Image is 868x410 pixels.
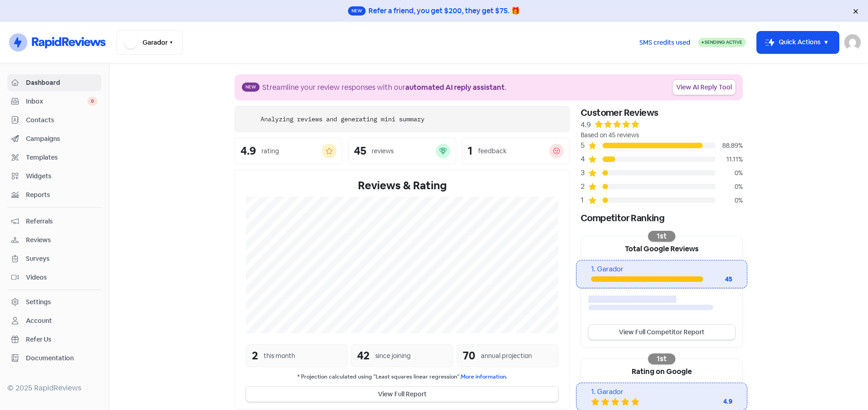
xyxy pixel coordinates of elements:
div: 2 [581,181,588,192]
div: 1. Garador [591,387,732,397]
div: 4 [581,154,588,165]
a: Inbox 0 [7,93,102,110]
span: New [242,83,260,92]
a: 4.9rating [235,138,342,164]
button: View Full Report [246,387,558,402]
div: 88.89% [715,141,743,151]
a: Referrals [7,213,102,230]
span: Dashboard [26,78,97,88]
span: Inbox [26,97,87,106]
div: 0% [715,196,743,205]
a: 1feedback [462,138,570,164]
div: 0% [715,168,743,178]
div: 1st [648,231,675,242]
span: Templates [26,153,97,162]
a: Contacts [7,112,102,129]
div: Account [26,316,52,326]
div: Settings [26,297,51,307]
a: Campaigns [7,130,102,147]
div: 4.9 [581,119,591,130]
div: Total Google Reviews [581,236,742,260]
a: Surveys [7,250,102,267]
button: Garador [117,30,183,55]
div: 45 [354,145,366,156]
a: Account [7,312,102,329]
div: 45 [703,275,732,284]
a: Documentation [7,350,102,367]
div: 0% [715,182,743,192]
div: annual projection [481,351,532,361]
span: Surveys [26,254,97,264]
div: 11.11% [715,155,743,164]
div: 5 [581,140,588,151]
span: Widgets [26,171,97,181]
button: Quick Actions [757,31,839,53]
span: New [348,6,366,16]
small: * Projection calculated using "Least squares linear regression". [246,373,558,381]
span: 0 [87,97,97,106]
div: 4.9 [240,145,256,156]
div: 1. Garador [591,264,732,275]
div: 2 [252,348,258,364]
a: Videos [7,269,102,286]
div: 4.9 [696,397,732,406]
a: View AI Reply Tool [673,80,735,95]
a: SMS credits used [632,37,698,47]
span: Reviews [26,235,97,245]
span: SMS credits used [639,38,690,47]
div: 1 [581,195,588,206]
a: Refer Us [7,331,102,348]
div: 70 [463,348,475,364]
div: Reviews & Rating [246,177,558,194]
a: More information. [461,373,507,380]
div: © 2025 RapidReviews [7,383,102,394]
span: Documentation [26,353,97,363]
div: this month [264,351,295,361]
a: Reports [7,187,102,203]
a: Dashboard [7,74,102,91]
div: Analyzing reviews and generating mini summary [260,114,424,124]
span: Sending Active [705,39,742,45]
a: Widgets [7,168,102,185]
div: 1 [468,145,473,156]
span: Contacts [26,115,97,125]
div: 42 [357,348,370,364]
div: reviews [372,146,393,156]
a: Sending Active [698,37,746,48]
div: since joining [375,351,411,361]
span: Referrals [26,217,97,226]
div: Streamline your review responses with our . [262,82,506,93]
img: User [844,34,861,51]
div: 1st [648,353,675,364]
b: automated AI reply assistant [405,83,505,92]
a: 45reviews [348,138,456,164]
div: Competitor Ranking [581,211,743,225]
a: View Full Competitor Report [588,325,735,340]
div: Refer a friend, you get $200, they get $75. 🎁 [368,5,520,16]
span: Reports [26,190,97,200]
span: Campaigns [26,134,97,144]
a: Settings [7,294,102,311]
div: Rating on Google [581,359,742,383]
a: Templates [7,149,102,166]
div: 3 [581,167,588,178]
span: Videos [26,273,97,282]
div: feedback [478,146,506,156]
a: Reviews [7,232,102,249]
div: rating [261,146,279,156]
div: Customer Reviews [581,106,743,119]
span: Refer Us [26,335,97,344]
div: Based on 45 reviews [581,130,743,140]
